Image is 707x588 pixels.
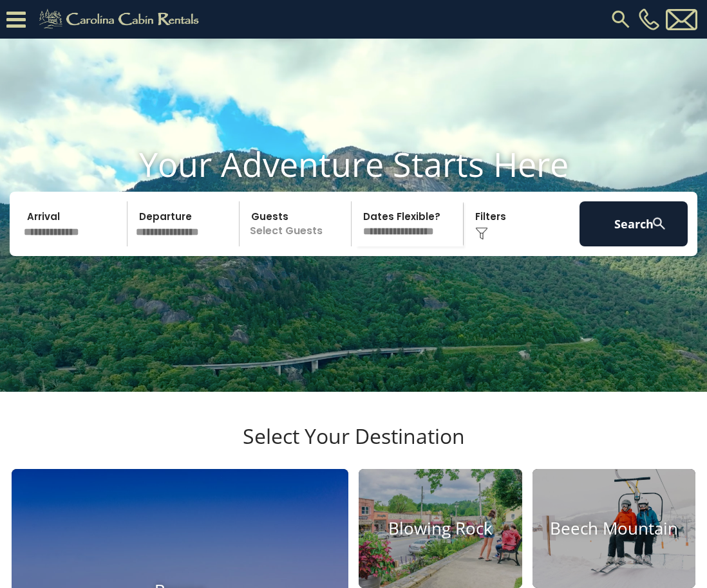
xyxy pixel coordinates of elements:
a: Blowing Rock [359,469,522,588]
img: filter--v1.png [475,227,488,240]
h4: Beech Mountain [533,519,696,538]
button: Search [580,201,688,246]
img: search-regular.svg [609,8,632,31]
a: [PHONE_NUMBER] [636,8,663,30]
h4: Blowing Rock [359,519,522,538]
img: search-regular-white.png [651,216,667,232]
h1: Your Adventure Starts Here [10,144,697,184]
img: Khaki-logo.png [32,6,210,32]
h3: Select Your Destination [10,424,697,469]
a: Beech Mountain [533,469,696,588]
p: Select Guests [243,201,351,246]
